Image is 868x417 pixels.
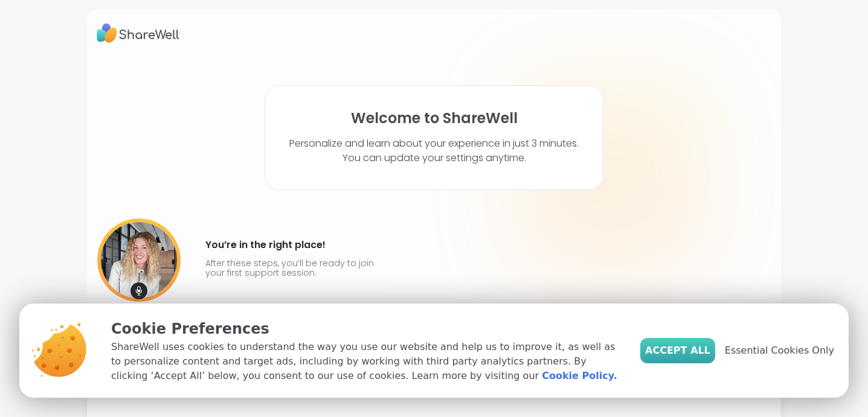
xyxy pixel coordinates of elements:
[97,218,181,302] img: User image
[111,318,621,340] p: Cookie Preferences
[645,343,710,358] span: Accept All
[542,369,617,383] a: Cookie Policy.
[725,343,834,358] span: Essential Cookies Only
[289,136,579,165] p: Personalize and learn about your experience in just 3 minutes. You can update your settings anytime.
[640,338,715,363] button: Accept All
[351,110,518,127] h1: Welcome to ShareWell
[205,235,379,255] h4: You’re in the right place!
[130,282,147,299] img: mic icon
[205,258,379,278] p: After these steps, you’ll be ready to join your first support session.
[111,340,621,383] p: ShareWell uses cookies to understand the way you use our website and help us to improve it, as we...
[97,19,179,47] img: ShareWell Logo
